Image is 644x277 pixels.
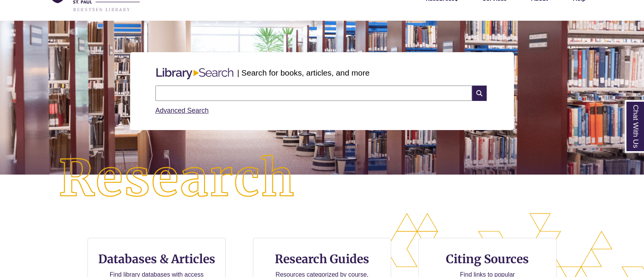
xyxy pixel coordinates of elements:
img: Research [32,129,322,229]
p: | Search for books, articles, and more [237,67,370,79]
h3: Research Guides [259,252,385,266]
img: Libary Search [152,65,237,82]
h3: Databases & Articles [94,252,219,266]
i: Search [472,86,487,101]
a: Advanced Search [155,107,209,114]
h3: Citing Sources [441,252,534,266]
